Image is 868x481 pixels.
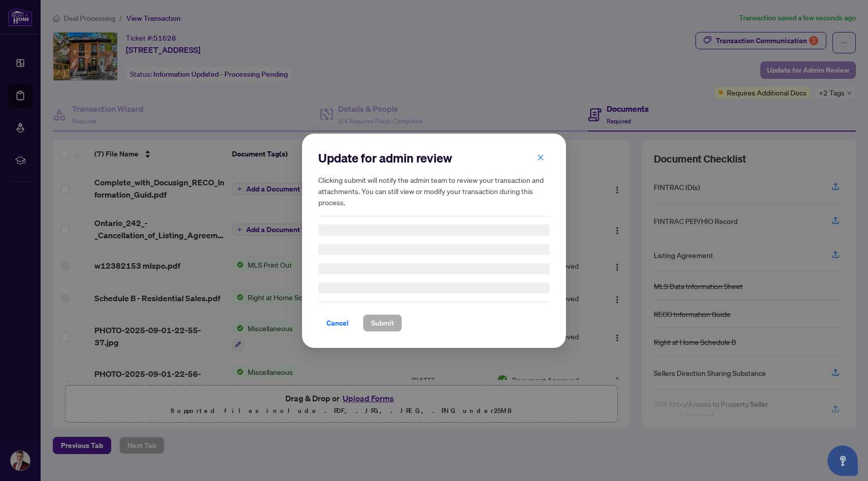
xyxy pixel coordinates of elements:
h2: Update for admin review [318,150,550,166]
button: Cancel [318,314,357,332]
h5: Clicking submit will notify the admin team to review your transaction and attachments. You can st... [318,174,550,208]
span: close [537,153,544,161]
span: Cancel [326,315,349,331]
button: Submit [363,314,402,332]
button: Open asap [827,445,858,476]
